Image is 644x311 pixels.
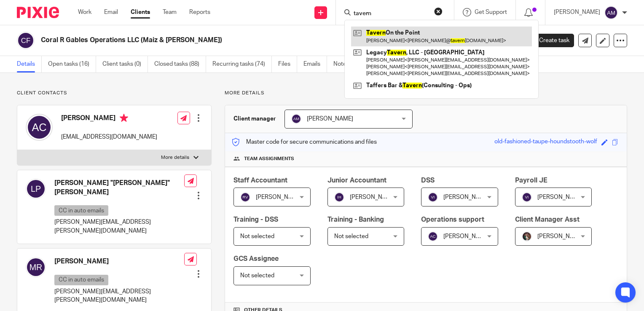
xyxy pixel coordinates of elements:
span: [PERSON_NAME] [443,233,490,239]
p: [PERSON_NAME][EMAIL_ADDRESS][PERSON_NAME][DOMAIN_NAME] [54,218,184,235]
span: DSS [421,177,435,184]
img: svg%3E [26,257,46,277]
img: svg%3E [17,32,35,49]
a: Create task [525,34,574,47]
img: svg%3E [604,6,618,19]
a: Email [104,8,118,16]
img: Pixie [17,7,59,18]
span: Staff Accountant [233,177,287,184]
p: Client contacts [17,90,212,97]
span: GCS Assignee [233,255,279,262]
h4: [PERSON_NAME] [54,257,184,266]
p: CC in auto emails [54,275,108,285]
a: Work [78,8,91,16]
a: Client tasks (0) [102,56,148,72]
img: svg%3E [428,192,438,202]
span: [PERSON_NAME] [256,194,302,200]
p: CC in auto emails [54,205,108,216]
img: svg%3E [522,192,532,202]
span: Get Support [475,9,507,15]
span: [PERSON_NAME] [307,116,353,122]
p: More details [225,90,627,97]
a: Open tasks (16) [48,56,96,72]
span: Not selected [334,233,368,239]
img: svg%3E [240,192,250,202]
a: Emails [303,56,327,72]
h2: Coral R Gables Operations LLC (Maiz & [PERSON_NAME]) [41,36,418,45]
button: Clear [434,7,443,16]
span: [PERSON_NAME] [537,194,584,200]
a: Clients [131,8,150,16]
i: Primary [120,114,128,122]
span: [PERSON_NAME] [443,194,490,200]
a: Recurring tasks (74) [212,56,272,72]
h4: [PERSON_NAME] [61,114,157,124]
p: [PERSON_NAME] [554,8,600,16]
span: Not selected [240,233,274,239]
p: Master code for secure communications and files [231,138,377,146]
span: Team assignments [244,155,294,162]
p: More details [161,154,189,161]
a: Notes (0) [333,56,364,72]
img: Profile%20picture%20JUS.JPG [522,231,532,241]
span: [PERSON_NAME] [350,194,396,200]
img: svg%3E [26,114,53,141]
span: Training - Banking [327,216,384,223]
img: svg%3E [26,179,46,199]
img: svg%3E [428,231,438,241]
a: Reports [189,8,210,16]
img: svg%3E [334,192,344,202]
div: old-fashioned-taupe-houndstooth-wolf [494,137,597,147]
a: Details [17,56,42,72]
p: [PERSON_NAME][EMAIL_ADDRESS][PERSON_NAME][DOMAIN_NAME] [54,287,184,305]
span: Client Manager Asst [515,216,580,223]
p: [EMAIL_ADDRESS][DOMAIN_NAME] [61,133,157,141]
input: Search [353,10,429,18]
span: Junior Accountant [327,177,386,184]
span: [PERSON_NAME] [537,233,584,239]
span: Training - DSS [233,216,278,223]
h3: Client manager [233,115,276,123]
a: Team [163,8,177,16]
span: Not selected [240,273,274,279]
a: Closed tasks (88) [154,56,206,72]
span: Operations support [421,216,484,223]
span: Payroll JE [515,177,547,184]
h4: [PERSON_NAME] "[PERSON_NAME]" [PERSON_NAME] [54,179,184,197]
img: svg%3E [291,114,301,124]
a: Files [278,56,297,72]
